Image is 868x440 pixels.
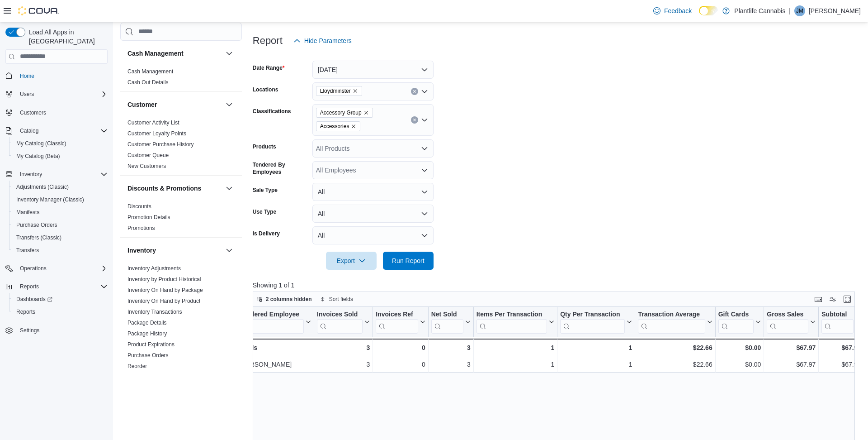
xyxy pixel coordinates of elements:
[767,310,808,319] div: Gross Sales
[9,231,111,244] button: Transfers (Classic)
[13,232,108,243] span: Transfers (Classic)
[224,48,235,59] button: Cash Management
[650,2,695,20] a: Feedback
[767,310,808,333] div: Gross Sales
[20,327,39,334] span: Settings
[304,36,352,45] span: Hide Parameters
[13,245,42,256] a: Transfers
[127,298,200,304] a: Inventory On Hand by Product
[120,201,242,237] div: Discounts & Promotions
[421,88,428,95] button: Open list of options
[120,66,242,91] div: Cash Management
[317,310,370,333] button: Invoices Sold
[290,32,355,50] button: Hide Parameters
[127,141,194,148] a: Customer Purchase History
[253,294,316,305] button: 2 columns hidden
[13,245,108,256] span: Transfers
[431,310,463,319] div: Net Sold
[16,196,84,203] span: Inventory Manager (Classic)
[127,330,167,337] a: Package History
[127,363,147,369] a: Reorder
[127,265,181,272] a: Inventory Adjustments
[796,5,803,16] span: JM
[431,310,470,333] button: Net Sold
[2,262,111,275] button: Operations
[127,225,155,231] a: Promotions
[2,280,111,293] button: Reports
[320,122,349,131] span: Accessories
[120,263,242,386] div: Inventory
[240,359,311,370] div: [PERSON_NAME]
[127,141,194,148] span: Customer Purchase History
[431,359,471,370] div: 3
[421,167,428,174] button: Open list of options
[127,214,170,220] a: Promotion Details
[9,306,111,318] button: Reports
[13,194,88,205] a: Inventory Manager (Classic)
[16,183,69,191] span: Adjustments (Classic)
[13,207,108,218] span: Manifests
[312,61,434,79] button: [DATE]
[718,310,754,319] div: Gift Cards
[13,138,108,149] span: My Catalog (Classic)
[127,246,222,255] button: Inventory
[253,35,283,46] h3: Report
[127,352,169,359] span: Purchase Orders
[560,310,625,333] div: Qty Per Transaction
[560,359,632,370] div: 1
[127,330,167,337] span: Package History
[224,245,235,256] button: Inventory
[813,294,824,305] button: Keyboard shortcuts
[127,352,169,359] a: Purchase Orders
[266,296,312,303] span: 2 columns hidden
[421,116,428,124] button: Open list of options
[127,49,222,58] button: Cash Management
[16,234,61,241] span: Transfers (Classic)
[13,194,108,205] span: Inventory Manager (Classic)
[718,310,761,333] button: Gift Cards
[392,256,425,265] span: Run Report
[638,342,712,353] div: $22.66
[127,341,175,348] a: Product Expirations
[20,72,34,80] span: Home
[317,359,370,370] div: 3
[13,220,108,230] span: Purchase Orders
[317,310,363,333] div: Invoices Sold
[476,342,554,353] div: 1
[638,359,712,370] div: $22.66
[20,91,34,98] span: Users
[16,107,108,118] span: Customers
[16,169,46,180] button: Inventory
[431,342,470,353] div: 3
[127,100,222,109] button: Customer
[16,125,42,136] button: Catalog
[239,342,311,353] div: Totals
[240,310,304,319] div: Tendered Employee
[317,342,370,353] div: 3
[16,71,38,81] a: Home
[560,342,632,353] div: 1
[20,109,46,116] span: Customers
[127,184,222,193] button: Discounts & Promotions
[127,163,166,169] a: New Customers
[9,150,111,163] button: My Catalog (Beta)
[127,265,181,272] span: Inventory Adjustments
[821,342,861,353] div: $67.97
[127,309,182,315] a: Inventory Transactions
[767,310,816,333] button: Gross Sales
[9,293,111,306] a: Dashboards
[331,252,371,270] span: Export
[718,342,761,353] div: $0.00
[431,310,463,333] div: Net Sold
[127,49,184,58] h3: Cash Management
[16,221,57,229] span: Purchase Orders
[316,86,362,96] span: Lloydminster
[821,310,854,333] div: Subtotal
[127,119,179,126] span: Customer Activity List
[16,209,39,216] span: Manifests
[9,137,111,150] button: My Catalog (Classic)
[316,121,361,131] span: Accessories
[16,70,108,81] span: Home
[767,359,816,370] div: $67.97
